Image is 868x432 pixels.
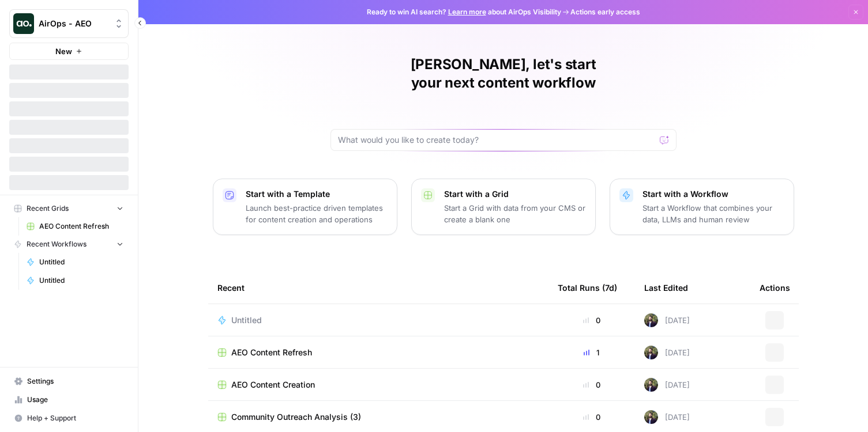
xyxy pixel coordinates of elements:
[9,409,129,427] button: Help + Support
[644,410,690,424] div: [DATE]
[21,271,129,290] a: Untitled
[231,379,315,391] span: AEO Content Creation
[644,313,690,327] div: [DATE]
[9,200,129,217] button: Recent Grids
[9,43,129,60] button: New
[217,272,539,304] div: Recent
[27,395,123,405] span: Usage
[644,346,690,359] div: [DATE]
[213,179,397,235] button: Start with a TemplateLaunch best-practice driven templates for content creation and operations
[9,391,129,409] a: Usage
[55,46,72,57] span: New
[610,179,794,235] button: Start with a WorkflowStart a Workflow that combines your data, LLMs and human review
[448,7,486,16] a: Learn more
[558,379,626,391] div: 0
[27,376,123,386] span: Settings
[558,347,626,358] div: 1
[27,413,123,423] span: Help + Support
[444,202,586,225] p: Start a Grid with data from your CMS or create a blank one
[13,13,34,34] img: AirOps - AEO Logo
[246,188,388,200] p: Start with a Template
[39,257,123,267] span: Untitled
[642,202,784,225] p: Start a Workflow that combines your data, LLMs and human review
[644,378,690,392] div: [DATE]
[367,7,561,17] span: Ready to win AI search? about AirOps Visibility
[558,314,626,326] div: 0
[217,314,539,326] a: Untitled
[231,347,312,358] span: AEO Content Refresh
[27,203,69,214] span: Recent Grids
[39,18,108,29] span: AirOps - AEO
[558,272,617,304] div: Total Runs (7d)
[644,346,658,359] img: 4dqwcgipae5fdwxp9v51u2818epj
[644,272,688,304] div: Last Edited
[217,411,539,423] a: Community Outreach Analysis (3)
[411,179,596,235] button: Start with a GridStart a Grid with data from your CMS or create a blank one
[21,217,129,236] a: AEO Content Refresh
[246,202,388,225] p: Launch best-practice driven templates for content creation and operations
[644,378,658,392] img: 4dqwcgipae5fdwxp9v51u2818epj
[644,410,658,424] img: 4dqwcgipae5fdwxp9v51u2818epj
[644,313,658,327] img: 4dqwcgipae5fdwxp9v51u2818epj
[27,239,87,249] span: Recent Workflows
[39,221,123,232] span: AEO Content Refresh
[330,55,677,92] h1: [PERSON_NAME], let's start your next content workflow
[231,314,262,326] span: Untitled
[9,236,129,253] button: Recent Workflows
[760,272,790,304] div: Actions
[570,7,640,17] span: Actions early access
[217,347,539,358] a: AEO Content Refresh
[39,275,123,286] span: Untitled
[231,411,361,423] span: Community Outreach Analysis (3)
[9,372,129,391] a: Settings
[558,411,626,423] div: 0
[444,188,586,200] p: Start with a Grid
[9,9,129,38] button: Workspace: AirOps - AEO
[217,379,539,391] a: AEO Content Creation
[338,134,655,146] input: What would you like to create today?
[21,253,129,271] a: Untitled
[642,188,784,200] p: Start with a Workflow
